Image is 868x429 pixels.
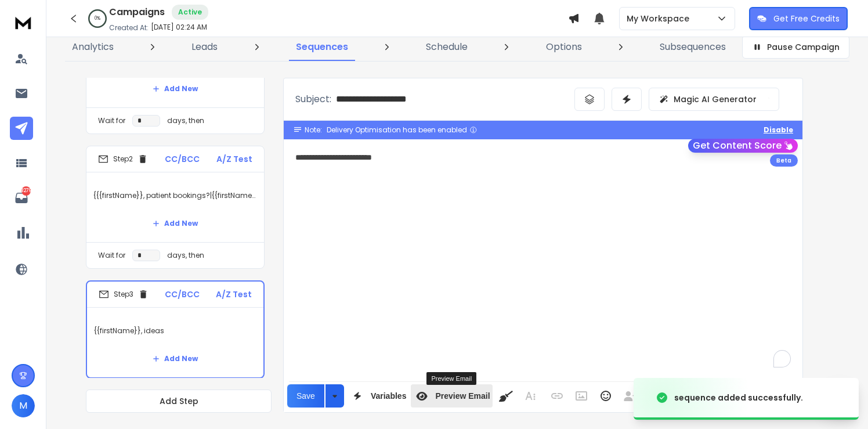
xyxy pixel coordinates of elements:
[411,384,492,408] button: Preview Email
[216,153,252,165] p: A/Z Test
[433,391,492,401] span: Preview Email
[94,315,256,347] p: {{firstName}}, ideas
[327,125,478,135] div: Delivery Optimisation has been enabled
[284,139,802,379] div: To enrich screen reader interactions, please activate Accessibility in Grammarly extension settings
[86,390,272,413] button: Add Step
[93,179,257,212] p: {{{firstName}}, patient bookings?|{{firstName}}, patients?}
[185,33,225,61] a: Leads
[619,384,641,408] button: Insert Unsubscribe Link
[773,13,840,24] p: Get Free Credits
[12,12,35,33] img: logo
[426,372,476,385] div: Preview Email
[109,23,149,33] p: Created At:
[216,289,252,300] p: A/Z Test
[72,40,114,54] p: Analytics
[346,384,409,408] button: Variables
[98,251,125,260] p: Wait for
[570,384,592,408] button: Insert Image (⌘P)
[660,40,726,54] p: Subsequences
[287,384,324,408] button: Save
[546,384,568,408] button: Insert Link (⌘K)
[495,384,517,408] button: Clean HTML
[595,384,617,408] button: Emoticons
[674,392,803,403] div: sequence added successfully.
[165,289,200,300] p: CC/BCC
[86,146,265,269] li: Step2CC/BCCA/Z Test{{{firstName}}, patient bookings?|{{firstName}}, patients?}Add NewWait fordays...
[627,13,694,24] p: My Workspace
[296,40,348,54] p: Sequences
[764,125,793,135] button: Disable
[167,251,204,260] p: days, then
[519,384,541,408] button: More Text
[539,33,589,61] a: Options
[12,394,35,417] button: M
[546,40,582,54] p: Options
[98,116,125,125] p: Wait for
[419,33,475,61] a: Schedule
[65,33,121,61] a: Analytics
[98,154,148,164] div: Step 2
[86,280,265,378] li: Step3CC/BCCA/Z Test{{firstName}}, ideasAdd New
[653,33,733,61] a: Subsequences
[749,7,848,30] button: Get Free Credits
[674,93,757,105] p: Magic AI Generator
[99,289,149,300] div: Step 3
[165,153,200,165] p: CC/BCC
[143,212,207,235] button: Add New
[10,186,33,210] a: 8279
[109,5,165,19] h1: Campaigns
[289,33,355,61] a: Sequences
[688,139,798,153] button: Get Content Score
[167,116,204,125] p: days, then
[172,5,208,20] div: Active
[426,40,468,54] p: Schedule
[742,35,849,59] button: Pause Campaign
[649,88,779,111] button: Magic AI Generator
[151,23,207,32] p: [DATE] 02:24 AM
[21,186,31,196] p: 8279
[143,77,207,100] button: Add New
[143,347,207,370] button: Add New
[368,391,409,401] span: Variables
[305,125,322,135] span: Note:
[95,15,100,22] p: 0 %
[295,92,331,106] p: Subject:
[191,40,218,54] p: Leads
[770,154,798,167] div: Beta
